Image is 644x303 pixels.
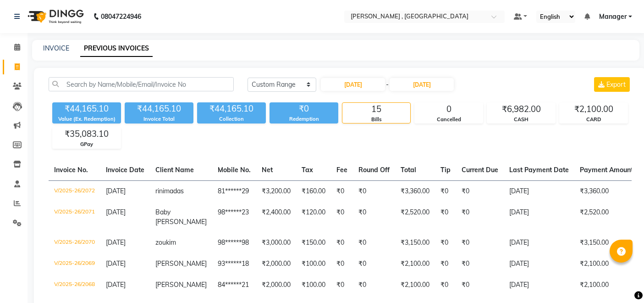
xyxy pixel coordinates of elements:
[415,103,483,116] div: 0
[358,166,390,174] span: Round Off
[49,180,100,202] td: V/2025-26/2072
[560,103,627,116] div: ₹2,100.00
[321,78,385,91] input: Start Date
[302,166,313,174] span: Tax
[218,166,251,174] span: Mobile No.
[256,275,296,296] td: ₹2,000.00
[390,78,454,91] input: End Date
[49,232,100,253] td: V/2025-26/2070
[331,253,353,275] td: ₹0
[353,232,395,253] td: ₹0
[296,275,331,296] td: ₹100.00
[262,166,273,174] span: Net
[435,202,456,232] td: ₹0
[395,202,435,232] td: ₹2,520.00
[504,232,574,253] td: [DATE]
[256,232,296,253] td: ₹3,000.00
[296,253,331,275] td: ₹100.00
[504,180,574,202] td: [DATE]
[155,259,207,268] span: [PERSON_NAME]
[106,281,126,289] span: [DATE]
[336,166,347,174] span: Fee
[456,202,504,232] td: ₹0
[197,115,266,123] div: Collection
[353,202,395,232] td: ₹0
[487,116,555,123] div: CASH
[331,180,353,202] td: ₹0
[440,166,451,174] span: Tip
[43,44,69,52] a: INVOICE
[342,103,410,116] div: 15
[395,180,435,202] td: ₹3,360.00
[353,253,395,275] td: ₹0
[270,115,338,123] div: Redemption
[599,12,627,22] span: Manager
[155,238,176,247] span: zoukim
[106,208,126,216] span: [DATE]
[53,140,121,148] div: GPay
[49,77,234,91] input: Search by Name/Mobile/Email/Invoice No
[125,102,193,115] div: ₹44,165.10
[331,275,353,296] td: ₹0
[504,202,574,232] td: [DATE]
[155,281,207,289] span: [PERSON_NAME]
[52,115,121,123] div: Value (Ex. Redemption)
[504,253,574,275] td: [DATE]
[487,103,555,116] div: ₹6,982.00
[173,187,184,195] span: das
[53,128,121,140] div: ₹35,083.10
[456,275,504,296] td: ₹0
[353,275,395,296] td: ₹0
[462,166,498,174] span: Current Due
[296,202,331,232] td: ₹120.00
[331,202,353,232] td: ₹0
[560,116,627,123] div: CARD
[435,232,456,253] td: ₹0
[456,180,504,202] td: ₹0
[197,102,266,115] div: ₹44,165.10
[49,202,100,232] td: V/2025-26/2071
[395,253,435,275] td: ₹2,100.00
[80,40,153,57] a: PREVIOUS INVOICES
[415,116,483,123] div: Cancelled
[504,275,574,296] td: [DATE]
[256,202,296,232] td: ₹2,400.00
[270,102,338,115] div: ₹0
[106,238,126,247] span: [DATE]
[256,253,296,275] td: ₹2,000.00
[106,187,126,195] span: [DATE]
[456,232,504,253] td: ₹0
[49,275,100,296] td: V/2025-26/2068
[101,4,141,29] b: 08047224946
[509,166,569,174] span: Last Payment Date
[401,166,416,174] span: Total
[296,232,331,253] td: ₹150.00
[580,166,639,174] span: Payment Amount
[342,116,410,123] div: Bills
[256,180,296,202] td: ₹3,200.00
[296,180,331,202] td: ₹160.00
[52,102,121,115] div: ₹44,165.10
[435,275,456,296] td: ₹0
[106,259,126,268] span: [DATE]
[106,166,144,174] span: Invoice Date
[155,187,173,195] span: rinima
[331,232,353,253] td: ₹0
[49,253,100,275] td: V/2025-26/2069
[606,80,626,89] span: Export
[386,80,389,90] span: -
[435,253,456,275] td: ₹0
[395,275,435,296] td: ₹2,100.00
[155,166,194,174] span: Client Name
[125,115,193,123] div: Invoice Total
[594,77,630,92] button: Export
[54,166,88,174] span: Invoice No.
[23,4,86,29] img: logo
[155,208,207,226] span: Baby [PERSON_NAME]
[456,253,504,275] td: ₹0
[353,180,395,202] td: ₹0
[395,232,435,253] td: ₹3,150.00
[435,180,456,202] td: ₹0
